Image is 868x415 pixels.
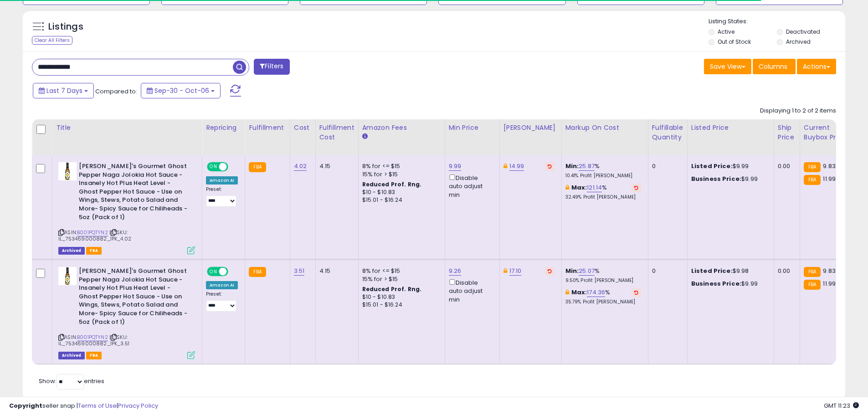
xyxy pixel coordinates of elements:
[753,59,796,74] button: Columns
[9,402,158,410] div: seller snap | |
[449,173,493,199] div: Disable auto adjust min
[208,268,219,276] span: ON
[565,184,641,200] div: %
[362,293,438,301] div: $10 - $10.83
[362,301,438,309] div: $15.01 - $16.24
[571,183,587,192] b: Max:
[587,183,602,192] a: 121.14
[294,162,307,171] a: 4.02
[362,275,438,283] div: 15% for > $15
[718,38,751,46] label: Out of Stock
[804,175,821,185] small: FBA
[95,87,137,96] span: Compared to:
[154,86,209,95] span: Sep-30 - Oct-06
[579,266,595,276] a: 25.07
[46,86,82,95] span: Last 7 Days
[206,123,241,133] div: Repricing
[691,162,767,170] div: $9.99
[294,123,312,133] div: Cost
[227,163,241,171] span: OFF
[227,268,241,276] span: OFF
[58,229,131,242] span: | SKU: IL_753469000882_1PK_4.02
[565,299,641,305] p: 35.79% Profit [PERSON_NAME]
[58,267,77,285] img: 319LAwZl63L._SL40_.jpg
[58,267,195,358] div: ASIN:
[691,279,741,288] b: Business Price:
[39,377,104,385] span: Show: entries
[503,123,558,133] div: [PERSON_NAME]
[824,401,859,410] span: 2025-10-14 11:23 GMT
[58,333,129,347] span: | SKU: IL_753469000882_1PK_3.51
[823,279,836,288] span: 11.99
[565,173,641,179] p: 10.41% Profit [PERSON_NAME]
[804,123,851,142] div: Current Buybox Price
[319,162,351,170] div: 4.15
[691,174,741,183] b: Business Price:
[759,62,787,71] span: Columns
[509,266,522,276] a: 17.10
[565,266,579,275] b: Min:
[823,162,836,170] span: 9.83
[206,281,238,289] div: Amazon AI
[449,266,462,276] a: 9.26
[509,162,524,171] a: 14.99
[58,162,77,180] img: 319LAwZl63L._SL40_.jpg
[565,162,641,179] div: %
[561,119,648,155] th: The percentage added to the cost of goods (COGS) that forms the calculator for Min & Max prices.
[362,162,438,170] div: 8% for <= $15
[587,288,605,297] a: 174.36
[691,280,767,288] div: $9.99
[319,123,354,142] div: Fulfillment Cost
[778,123,796,142] div: Ship Price
[79,267,190,328] b: [PERSON_NAME]'s Gourmet Ghost Pepper Naga Jolokia Hot Sauce - Insanely Hot Plus Heat Level - Ghos...
[786,28,820,36] label: Deactivated
[704,59,751,74] button: Save View
[9,401,42,410] strong: Copyright
[823,174,836,183] span: 11.99
[78,401,117,410] a: Terms of Use
[565,277,641,284] p: 9.50% Profit [PERSON_NAME]
[206,176,238,184] div: Amazon AI
[778,267,793,275] div: 0.00
[804,267,821,277] small: FBA
[319,267,351,275] div: 4.15
[709,17,845,26] p: Listing States:
[362,285,422,293] b: Reduced Prof. Rng.
[652,267,680,275] div: 0
[32,36,72,45] div: Clear All Filters
[58,247,85,255] span: Listings that have been deleted from Seller Central
[565,162,579,170] b: Min:
[449,277,493,304] div: Disable auto adjust min
[362,267,438,275] div: 8% for <= $15
[48,20,83,33] h5: Listings
[565,288,641,305] div: %
[141,83,221,98] button: Sep-30 - Oct-06
[804,162,821,172] small: FBA
[249,162,266,172] small: FBA
[254,59,289,75] button: Filters
[579,162,595,171] a: 25.87
[449,123,496,133] div: Min Price
[718,28,734,36] label: Active
[362,133,368,141] small: Amazon Fees.
[118,401,158,410] a: Privacy Policy
[691,175,767,183] div: $9.99
[652,123,683,142] div: Fulfillable Quantity
[804,280,821,290] small: FBA
[691,266,733,275] b: Listed Price:
[206,186,238,207] div: Preset:
[79,162,190,224] b: [PERSON_NAME]'s Gourmet Ghost Pepper Naga Jolokia Hot Sauce - Insanely Hot Plus Heat Level - Ghos...
[565,267,641,284] div: %
[760,107,836,115] div: Displaying 1 to 2 of 2 items
[691,162,733,170] b: Listed Price:
[652,162,680,170] div: 0
[449,162,462,171] a: 9.99
[778,162,793,170] div: 0.00
[33,83,94,98] button: Last 7 Days
[362,180,422,188] b: Reduced Prof. Rng.
[362,196,438,204] div: $15.01 - $16.24
[77,229,108,236] a: B001PQTYN2
[249,267,266,277] small: FBA
[362,189,438,196] div: $10 - $10.83
[823,266,836,275] span: 9.83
